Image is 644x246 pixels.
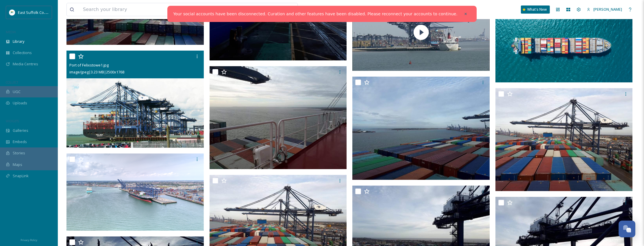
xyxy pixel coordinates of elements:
span: Maps [13,162,22,167]
span: image/jpeg | 3.23 MB | 2500 x 1768 [69,69,124,75]
span: MEDIA [6,30,16,34]
span: Galleries [13,128,28,133]
span: Port of Felixstowe1.jpg [69,62,109,68]
a: View all files [261,4,295,15]
span: Embeds [13,139,27,145]
img: ESC%20Logo.png [9,10,15,15]
img: Container ship.png [495,5,633,82]
a: Your social accounts have been disconnected. Curation and other features have been disabled. Plea... [173,11,457,17]
span: UGC [13,89,21,95]
span: [PERSON_NAME] [593,7,622,12]
span: East Suffolk Council [18,10,52,15]
img: 23b.jpg [210,66,347,169]
span: Privacy Policy [21,238,37,242]
img: Port of Felixstowe - canva photo.png [66,153,204,231]
span: Media Centres [13,61,38,67]
a: Privacy Policy [21,236,37,243]
input: Search your library [80,3,250,16]
span: Uploads [13,100,27,106]
span: SnapLink [13,173,29,179]
span: WIDGETS [6,119,19,123]
span: COLLECT [6,80,18,84]
img: port of felixstowe6.jpg [495,88,633,191]
img: 20.jpg [352,77,490,180]
span: Stories [13,150,25,156]
a: [PERSON_NAME] [584,4,625,15]
span: Library [13,39,24,44]
span: Collections [13,50,32,56]
a: What's New [521,5,550,14]
img: Port of Felixstowe1.jpg [66,51,204,148]
button: Open Chat [619,221,635,237]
